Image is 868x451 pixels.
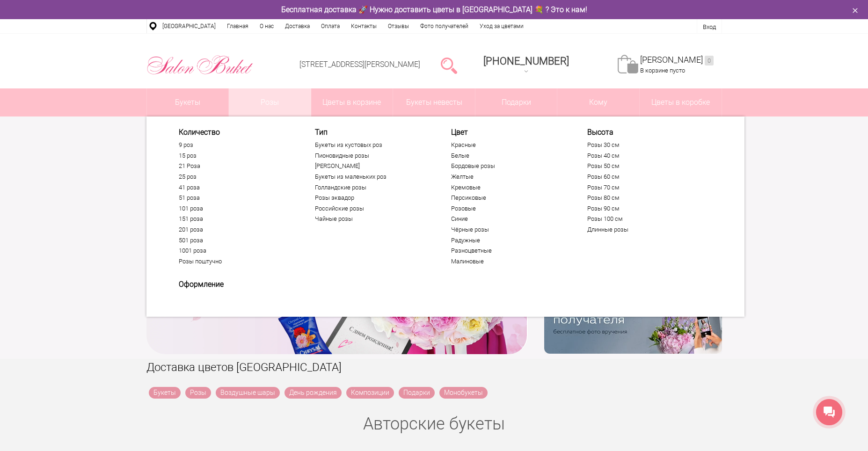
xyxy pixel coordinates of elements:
a: Букеты из маленьких роз [315,173,430,181]
a: Подарки [399,387,435,399]
a: 501 роза [179,237,294,244]
a: Букеты из кустовых роз [315,141,430,149]
a: Розы [185,387,211,399]
a: Розы [229,88,311,116]
a: Розы 40 см [587,152,702,160]
a: 1001 роза [179,247,294,255]
a: 41 роза [179,184,294,191]
a: Розы 90 см [587,205,702,212]
a: Розы 50 см [587,162,702,170]
a: Российские розы [315,205,430,212]
a: Желтые [451,173,566,181]
img: Цветы Нижний Новгород [146,53,254,77]
a: [PERSON_NAME] [315,162,430,170]
a: Букеты [149,387,181,399]
a: Розы 60 см [587,173,702,181]
a: Главная [221,19,254,33]
a: Композиции [346,387,394,399]
a: Красные [451,141,566,149]
a: Розы 100 см [587,215,702,223]
a: 21 Роза [179,162,294,170]
a: Голландские розы [315,184,430,191]
a: Белые [451,152,566,160]
a: Оплата [315,19,345,33]
a: Персиковые [451,194,566,202]
span: Высота [587,128,702,137]
a: Подарки [475,88,557,116]
a: Розовые [451,205,566,212]
span: [PHONE_NUMBER] [483,55,569,67]
ins: 0 [705,56,714,65]
a: Уход за цветами [474,19,529,33]
h1: Доставка цветов [GEOGRAPHIC_DATA] [146,359,722,376]
a: Авторские букеты [363,414,505,434]
div: Бесплатная доставка 🚀 Нужно доставить цветы в [GEOGRAPHIC_DATA] 💐 ? Это к нам! [139,5,729,15]
a: Монобукеты [439,387,488,399]
span: Количество [179,128,294,137]
a: 201 роза [179,226,294,233]
a: Бордовые розы [451,162,566,170]
a: 51 роза [179,194,294,202]
a: Чёрные розы [451,226,566,233]
a: 25 роз [179,173,294,181]
a: Фото получателей [415,19,474,33]
a: Длинные розы [587,226,702,233]
a: [PHONE_NUMBER] [478,52,575,79]
a: О нас [254,19,279,33]
a: Букеты невесты [393,88,475,116]
a: 101 роза [179,205,294,212]
a: Воздушные шары [216,387,280,399]
a: [GEOGRAPHIC_DATA] [157,19,221,33]
a: Отзывы [382,19,415,33]
a: Радужные [451,237,566,244]
a: [STREET_ADDRESS][PERSON_NAME] [299,60,420,69]
a: Доставка [279,19,315,33]
a: Розы 30 см [587,141,702,149]
a: Синие [451,215,566,223]
a: [PERSON_NAME] [640,55,714,65]
a: 151 роза [179,215,294,223]
a: Контакты [345,19,382,33]
a: Розы 80 см [587,194,702,202]
a: 15 роз [179,152,294,160]
a: Цветы в коробке [640,88,722,116]
a: 9 роз [179,141,294,149]
a: Кремовые [451,184,566,191]
a: Малиновые [451,258,566,265]
span: Тип [315,128,430,137]
a: Разноцветные [451,247,566,255]
a: Чайные розы [315,215,430,223]
a: Вход [703,23,716,30]
span: Оформление [179,280,294,289]
a: Пионовидные розы [315,152,430,160]
a: Букеты [147,88,229,116]
span: В корзине пусто [640,67,685,74]
a: Розы поштучно [179,258,294,265]
a: Розы 70 см [587,184,702,191]
a: День рождения [284,387,342,399]
span: Цвет [451,128,566,137]
a: Розы эквадор [315,194,430,202]
span: Кому [557,88,639,116]
a: Цветы в корзине [311,88,393,116]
